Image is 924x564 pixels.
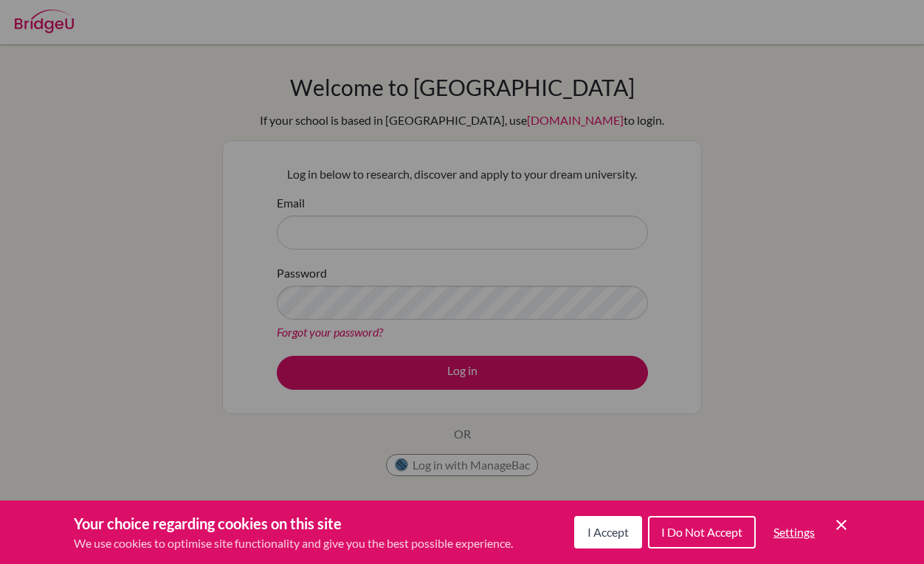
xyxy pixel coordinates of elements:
span: I Do Not Accept [661,525,742,539]
h3: Your choice regarding cookies on this site [74,512,513,534]
span: I Accept [587,525,629,539]
button: I Do Not Accept [648,516,756,548]
p: We use cookies to optimise site functionality and give you the best possible experience. [74,534,513,552]
span: Settings [773,525,815,539]
button: Save and close [832,516,850,534]
button: Settings [762,517,827,547]
button: I Accept [574,516,642,548]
